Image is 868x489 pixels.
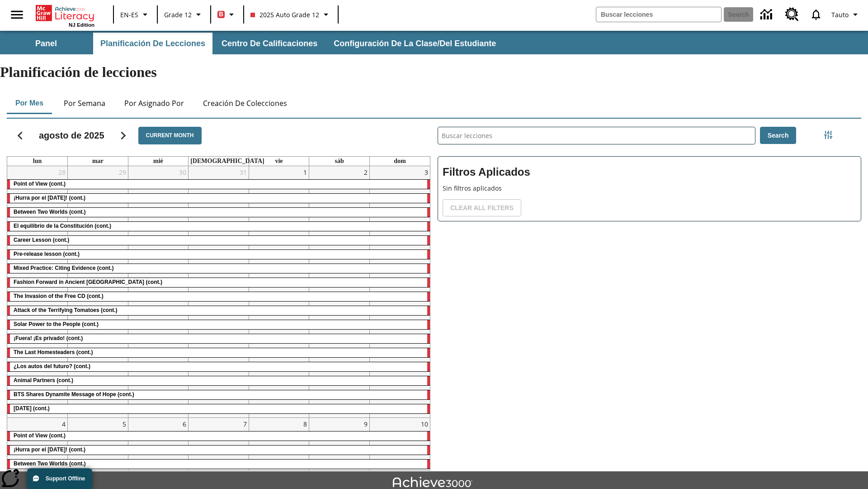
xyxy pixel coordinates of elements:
button: Seguir [112,124,135,147]
span: Solar Power to the People (cont.) [14,321,99,327]
span: ¡Hurra por el Día de la Constitución! (cont.) [14,195,85,201]
div: Career Lesson (cont.) [7,236,430,245]
button: Current Month [138,127,202,144]
span: BTS Shares Dynamite Message of Hope (cont.) [14,391,134,398]
span: Grade 12 [164,10,192,19]
a: 6 de agosto de 2025 [181,418,188,430]
a: 2 de agosto de 2025 [362,166,369,178]
p: Sin filtros aplicados [443,183,856,193]
button: Panel [1,33,91,54]
span: EN-ES [120,10,138,19]
span: Career Lesson (cont.) [14,237,69,243]
div: Pre-release lesson (cont.) [7,250,430,259]
a: 10 de agosto de 2025 [419,418,430,430]
span: Animal Partners (cont.) [14,377,73,384]
div: Portada [36,3,94,28]
span: The Last Homesteaders (cont.) [14,349,93,355]
button: Configuración de la clase/del estudiante [326,33,503,54]
td: 28 de julio de 2025 [7,166,68,418]
a: 8 de agosto de 2025 [302,418,309,430]
a: Centro de información [755,2,780,27]
span: Fashion Forward in Ancient Rome (cont.) [14,279,162,285]
a: 30 de julio de 2025 [177,166,188,178]
span: ¿Los autos del futuro? (cont.) [14,363,90,369]
td: 1 de agosto de 2025 [249,166,309,418]
div: Filtros Aplicados [438,156,861,221]
button: Menú lateral de filtros [819,126,837,144]
button: Support Offline [27,468,92,489]
span: Support Offline [46,475,85,482]
a: viernes [273,157,284,166]
a: 29 de julio de 2025 [117,166,128,178]
div: ¡Hurra por el Día de la Constitución! (cont.) [7,194,430,203]
a: lunes [31,157,43,166]
span: Pre-release lesson (cont.) [14,251,80,257]
button: Centro de calificaciones [214,33,325,54]
button: Grado: Grade 12, Elige un grado [160,6,208,23]
a: Notificaciones [804,3,828,26]
span: Between Two Worlds (cont.) [14,460,86,467]
span: Día del Trabajo (cont.) [14,405,50,412]
div: ¡Fuera! ¡Es privado! (cont.) [7,334,430,343]
span: Point of View (cont.) [14,181,66,187]
div: Solar Power to the People (cont.) [7,320,430,329]
a: Portada [36,4,94,22]
input: Buscar lecciones [438,127,755,144]
div: Between Two Worlds (cont.) [7,208,430,217]
td: 30 de julio de 2025 [128,166,189,418]
div: ¡Hurra por el Día de la Constitución! (cont.) [7,446,430,455]
h2: agosto de 2025 [39,130,104,141]
span: Tauto [831,10,849,19]
button: Por semana [57,92,113,114]
a: sábado [333,157,345,166]
button: Language: EN-ES, Selecciona un idioma [117,6,154,23]
a: 1 de agosto de 2025 [302,166,309,178]
button: Abrir el menú lateral [4,1,30,28]
span: 2025 Auto Grade 12 [250,10,319,19]
span: Mixed Practice: Citing Evidence (cont.) [14,265,113,271]
td: 2 de agosto de 2025 [309,166,370,418]
button: Boost El color de la clase es rojo. Cambiar el color de la clase. [214,6,241,23]
a: 7 de agosto de 2025 [241,418,249,430]
div: BTS Shares Dynamite Message of Hope (cont.) [7,390,430,399]
div: Fashion Forward in Ancient Rome (cont.) [7,278,430,287]
div: Attack of the Terrifying Tomatoes (cont.) [7,306,430,315]
button: Planificación de lecciones [93,33,212,54]
button: Por mes [7,92,52,114]
div: El equilibrio de la Constitución (cont.) [7,222,430,231]
a: miércoles [151,157,165,166]
div: Día del Trabajo (cont.) [7,404,430,413]
a: 31 de julio de 2025 [238,166,249,178]
span: Point of View (cont.) [14,432,66,439]
button: Perfil/Configuración [828,6,864,23]
a: jueves [189,157,266,166]
span: ¡Hurra por el Día de la Constitución! (cont.) [14,446,85,453]
button: Search [760,127,797,144]
span: B [219,9,223,20]
button: Creación de colecciones [196,92,294,114]
div: ¿Los autos del futuro? (cont.) [7,362,430,371]
span: Attack of the Terrifying Tomatoes (cont.) [14,307,118,313]
span: The Invasion of the Free CD (cont.) [14,293,104,299]
a: 28 de julio de 2025 [57,166,67,178]
span: NJ Edition [69,22,94,28]
div: Point of View (cont.) [7,431,430,441]
a: 3 de agosto de 2025 [423,166,430,178]
button: Por asignado por [117,92,191,114]
td: 31 de julio de 2025 [189,166,249,418]
button: Regresar [9,124,32,147]
a: martes [90,157,105,166]
td: 3 de agosto de 2025 [369,166,430,418]
span: Between Two Worlds (cont.) [14,209,86,215]
a: 4 de agosto de 2025 [60,418,67,430]
a: Centro de recursos, Se abrirá en una pestaña nueva. [780,2,804,27]
div: Buscar [430,115,861,470]
td: 29 de julio de 2025 [68,166,128,418]
a: 5 de agosto de 2025 [121,418,128,430]
a: 9 de agosto de 2025 [362,418,369,430]
button: Class: 2025 Auto Grade 12, Selecciona una clase [247,6,335,23]
div: Between Two Worlds (cont.) [7,460,430,469]
input: search field [596,7,721,22]
div: The Last Homesteaders (cont.) [7,348,430,357]
div: The Invasion of the Free CD (cont.) [7,292,430,301]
